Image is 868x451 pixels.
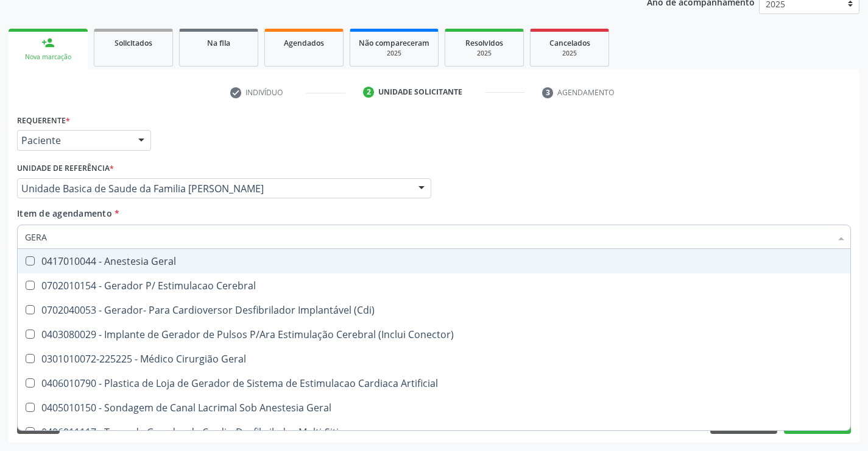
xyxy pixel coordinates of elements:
div: 0405010150 - Sondagem de Canal Lacrimal Sob Anestesia Geral [25,403,843,413]
div: 0702010154 - Gerador P/ Estimulacao Cerebral [25,281,843,290]
span: Agendados [284,38,324,48]
div: 2025 [539,49,600,58]
span: Não compareceram [359,38,429,48]
div: Nova marcação [17,52,79,62]
div: Unidade solicitante [378,87,462,98]
span: Cancelados [549,38,590,48]
div: 0301010072-225225 - Médico Cirurgião Geral [25,354,843,364]
label: Requerente [17,111,70,130]
label: Unidade de referência [17,159,114,178]
span: Unidade Basica de Saude da Familia [PERSON_NAME] [21,182,406,195]
span: Resolvidos [465,38,503,48]
span: Na fila [207,38,230,48]
span: Item de agendamento [17,207,112,219]
div: person_add [41,36,55,49]
span: Solicitados [115,38,152,48]
input: Buscar por procedimentos [25,225,831,249]
div: 0406010790 - Plastica de Loja de Gerador de Sistema de Estimulacao Cardiaca Artificial [25,378,843,388]
div: 0702040053 - Gerador- Para Cardioversor Desfibrilador Implantável (Cdi) [25,305,843,315]
div: 0417010044 - Anestesia Geral [25,256,843,266]
span: Paciente [21,134,126,146]
div: 0403080029 - Implante de Gerador de Pulsos P/Ara Estimulação Cerebral (Inclui Conector) [25,330,843,339]
div: 0406011117 - Troca de Gerador de Cardio-Desfibrilador Multi-Sitio [25,427,843,437]
div: 2 [363,87,374,98]
div: 2025 [359,49,429,58]
div: 2025 [454,49,515,58]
